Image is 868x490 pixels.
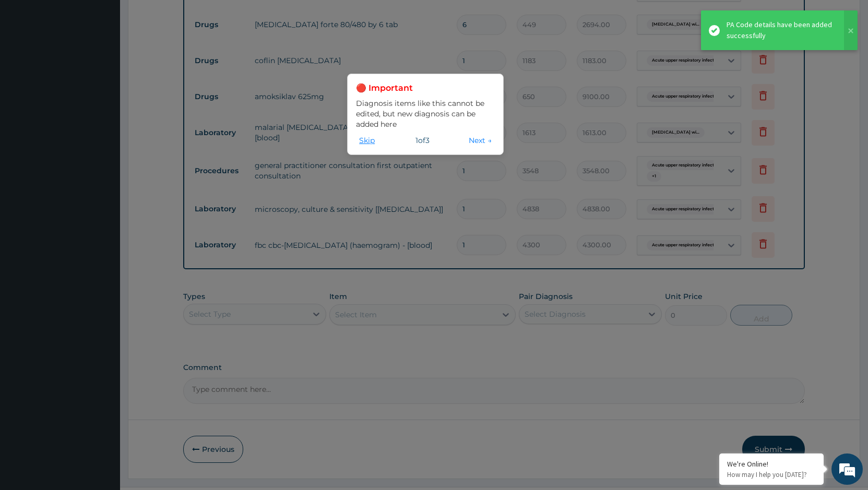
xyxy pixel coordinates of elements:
span: We're online! [61,132,144,237]
p: Diagnosis items like this cannot be edited, but new diagnosis can be added here [356,98,495,129]
div: PA Code details have been added successfully [727,19,834,41]
span: 1 of 3 [415,135,430,146]
h3: 🔴 Important [356,82,495,94]
div: Minimize live chat window [171,5,196,30]
button: Next → [466,135,495,146]
div: Chat with us now [54,58,175,72]
button: Skip [356,135,378,146]
p: How may I help you today? [727,470,816,479]
img: d_794563401_company_1708531726252_794563401 [19,52,42,78]
div: We're Online! [727,459,816,469]
textarea: Type your message and hit 'Enter' [5,285,199,321]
